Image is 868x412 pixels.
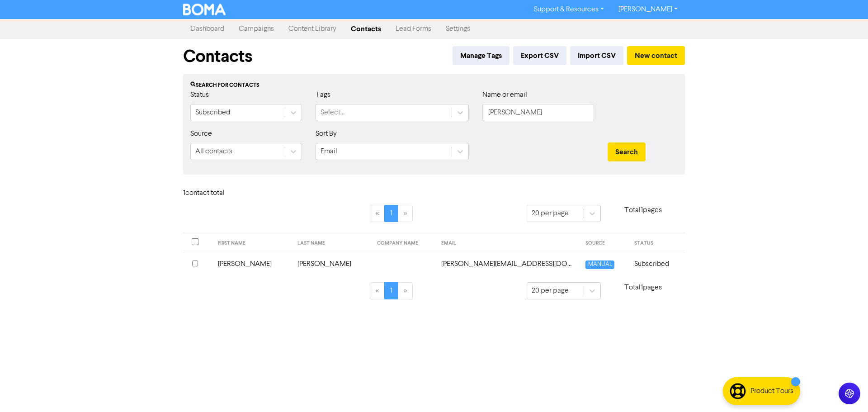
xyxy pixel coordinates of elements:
[344,20,388,38] a: Contacts
[384,205,398,222] a: Page 1 is your current page
[532,285,569,296] div: 20 per page
[190,128,212,139] label: Source
[755,314,868,412] iframe: Chat Widget
[629,233,685,253] th: STATUS
[231,20,281,38] a: Campaigns
[436,253,580,275] td: r.leibowitz@icloud.com
[281,20,344,38] a: Content Library
[183,46,252,67] h1: Contacts
[183,20,231,38] a: Dashboard
[190,81,678,90] div: Search for contacts
[183,189,255,198] h6: 1 contact total
[183,4,226,15] img: BOMA Logo
[316,128,337,139] label: Sort By
[482,90,527,100] label: Name or email
[629,253,685,275] td: Subscribed
[212,253,292,275] td: [PERSON_NAME]
[611,2,685,17] a: [PERSON_NAME]
[453,46,509,65] button: Manage Tags
[601,205,685,216] p: Total 1 pages
[627,46,685,65] button: New contact
[190,90,209,100] label: Status
[388,20,439,38] a: Lead Forms
[321,146,337,157] div: Email
[570,46,623,65] button: Import CSV
[439,20,477,38] a: Settings
[384,282,398,299] a: Page 1 is your current page
[585,260,614,269] span: MANUAL
[513,46,566,65] button: Export CSV
[608,142,646,161] button: Search
[316,90,330,100] label: Tags
[212,233,292,253] th: FIRST NAME
[292,253,372,275] td: [PERSON_NAME]
[292,233,372,253] th: LAST NAME
[195,107,230,118] div: Subscribed
[372,233,435,253] th: COMPANY NAME
[436,233,580,253] th: EMAIL
[527,2,611,17] a: Support & Resources
[601,282,685,293] p: Total 1 pages
[321,107,344,118] div: Select...
[195,146,232,157] div: All contacts
[532,208,569,219] div: 20 per page
[580,233,628,253] th: SOURCE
